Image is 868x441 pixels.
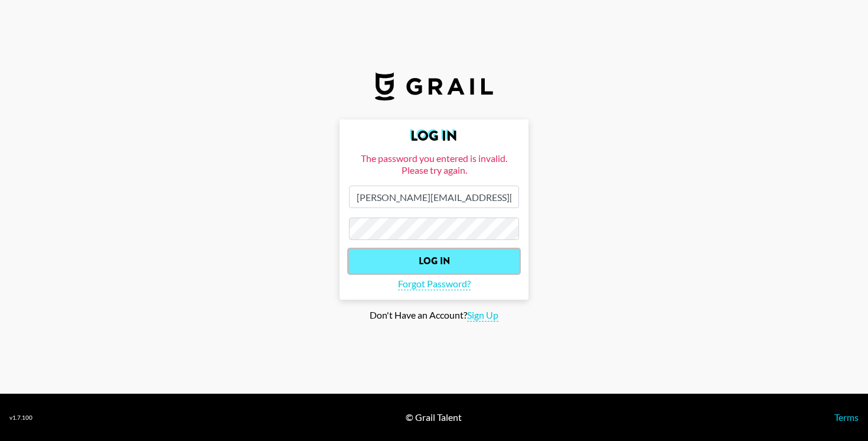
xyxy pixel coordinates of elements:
[9,414,32,421] div: v 1.7.100
[375,72,493,100] img: Grail Talent Logo
[349,129,519,143] h2: Log In
[406,411,462,423] div: © Grail Talent
[349,249,519,273] input: Log In
[349,153,519,176] div: The password you entered is invalid. Please try again.
[9,309,859,322] div: Don't Have an Account?
[834,411,859,423] a: Terms
[398,278,471,290] span: Forgot Password?
[467,309,498,322] span: Sign Up
[349,186,519,208] input: Email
